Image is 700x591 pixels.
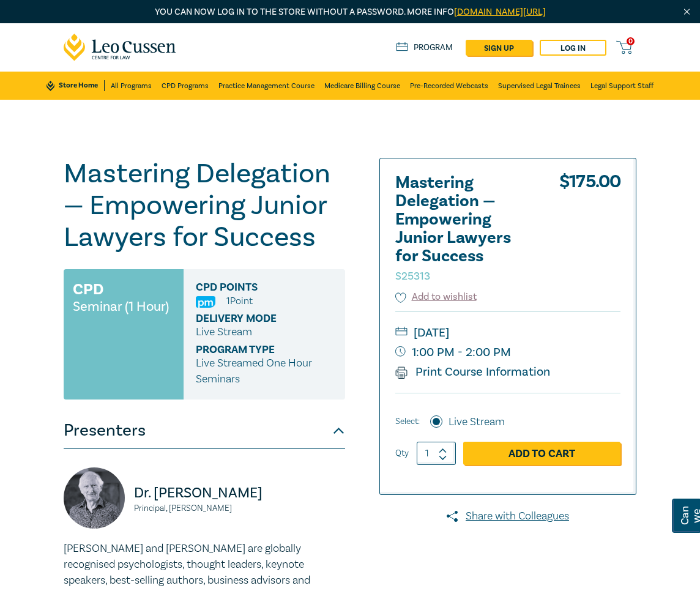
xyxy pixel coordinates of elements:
small: Principal, [PERSON_NAME] [134,504,345,513]
a: Store Home [47,80,105,91]
a: Print Course Information [395,364,550,380]
button: Add to wishlist [395,290,477,304]
a: [DOMAIN_NAME][URL] [454,6,546,18]
div: $ 175.00 [559,174,620,290]
a: Add to Cart [463,442,620,465]
button: Presenters [64,412,345,449]
h3: CPD [73,278,103,300]
img: https://s3.ap-southeast-2.amazonaws.com/leo-cussen-store-production-content/Contacts/Bob%20Murray... [64,467,125,529]
small: 1:00 PM - 2:00 PM [395,343,620,362]
span: CPD Points [196,281,309,293]
h1: Mastering Delegation — Empowering Junior Lawyers for Success [64,158,345,253]
span: 0 [627,37,635,45]
img: Practice Management & Business Skills [196,296,215,308]
a: Legal Support Staff [590,72,653,100]
span: Live Stream [196,325,252,339]
small: S25313 [395,269,430,283]
input: 1 [417,442,456,465]
li: 1 Point [226,293,253,309]
span: Select: [395,415,420,428]
a: Supervised Legal Trainees [498,72,581,100]
a: All Programs [111,72,152,100]
a: CPD Programs [162,72,209,100]
span: Delivery Mode [196,313,309,324]
a: Share with Colleagues [379,508,636,524]
a: Program [396,42,453,53]
a: sign up [466,40,532,56]
img: Close [682,7,692,17]
p: Live Streamed One Hour Seminars [196,355,333,387]
a: Log in [540,40,606,56]
h2: Mastering Delegation — Empowering Junior Lawyers for Success [395,174,530,284]
a: Practice Management Course [218,72,315,100]
a: Medicare Billing Course [324,72,400,100]
label: Qty [395,447,409,460]
p: Dr. [PERSON_NAME] [134,483,345,503]
span: Program type [196,344,309,355]
a: Pre-Recorded Webcasts [410,72,488,100]
small: Seminar (1 Hour) [73,300,169,313]
label: Live Stream [449,414,505,430]
p: You can now log in to the store without a password. More info [64,6,636,19]
small: [DATE] [395,323,620,343]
